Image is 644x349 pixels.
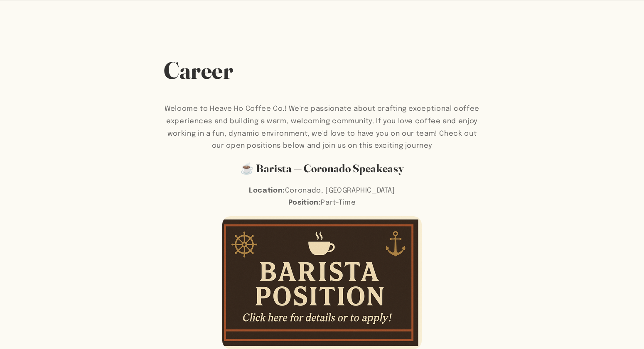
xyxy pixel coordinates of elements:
p: Coronado, [GEOGRAPHIC_DATA] Part-Time [164,185,480,209]
p: Welcome to Heave Ho Coffee Co.! We're passionate about crafting exceptional coffee experiences an... [164,103,480,152]
h1: Career [164,55,480,86]
img: ChatGPT_Image_Aug_26_2025_11_12_48_AM_480x480.png [222,216,422,349]
strong: Location: [249,187,285,194]
strong: Position: [288,199,321,206]
h2: ☕ Barista — Coronado Speakeasy [164,161,480,176]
